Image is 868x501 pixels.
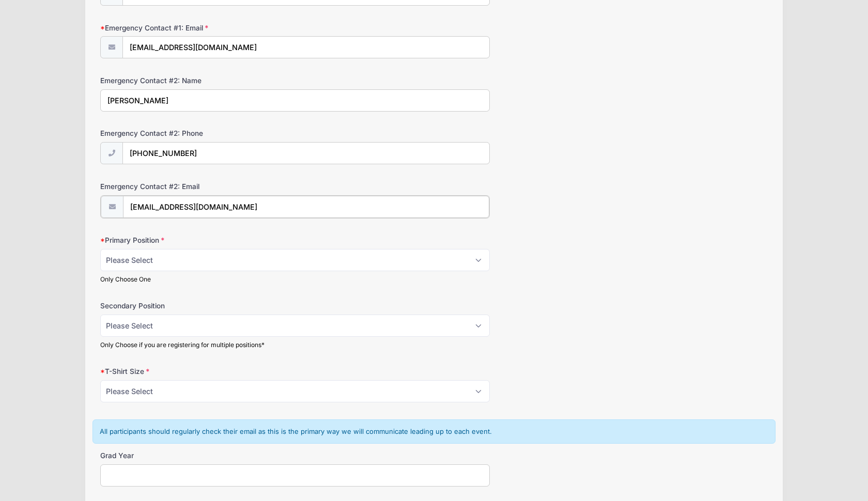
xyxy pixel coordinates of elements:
label: Emergency Contact #1: Email [100,23,323,33]
label: Emergency Contact #2: Phone [100,128,323,138]
label: Emergency Contact #2: Name [100,75,323,86]
input: email@email.com [122,36,489,58]
label: T-Shirt Size [100,366,323,377]
label: Emergency Contact #2: Email [100,181,323,192]
input: (xxx) xxx-xxxx [122,142,489,164]
label: Secondary Position [100,301,323,311]
div: Only Choose if you are registering for multiple positions* [100,340,489,350]
div: Only Choose One [100,275,489,284]
label: Primary Position [100,235,323,245]
div: All participants should regularly check their email as this is the primary way we will communicat... [92,419,776,444]
label: Grad Year [100,450,323,461]
input: email@email.com [123,196,489,218]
